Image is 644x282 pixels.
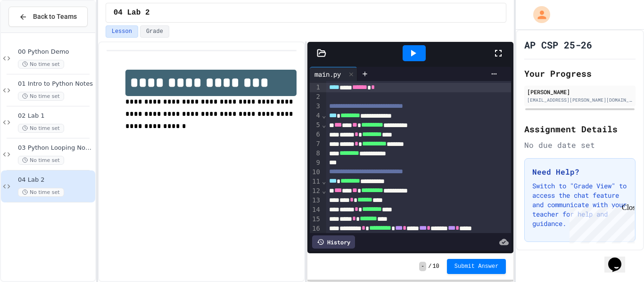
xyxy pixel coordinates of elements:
iframe: chat widget [566,203,635,243]
span: 00 Python Demo [18,48,93,56]
div: 15 [310,215,322,224]
span: Fold line [322,112,326,119]
div: 8 [310,149,322,158]
div: main.py [310,67,357,81]
span: Back to Teams [33,12,77,22]
h2: Assignment Details [524,122,636,136]
button: Back to Teams [8,7,88,27]
div: 1 [310,83,322,92]
p: Switch to "Grade View" to access the chat feature and communicate with your teacher for help and ... [532,181,627,228]
span: No time set [18,156,64,165]
div: 13 [310,196,322,205]
h3: Need Help? [532,166,627,177]
h2: Your Progress [524,67,636,80]
h1: AP CSP 25-26 [524,38,592,51]
span: Submit Answer [454,263,499,270]
div: 5 [310,121,322,130]
button: Lesson [106,25,138,38]
div: [EMAIL_ADDRESS][PERSON_NAME][DOMAIN_NAME] [527,97,633,104]
div: 10 [310,168,322,177]
div: 6 [310,130,322,139]
div: [PERSON_NAME] [527,88,633,96]
div: History [312,235,355,249]
span: 03 Python Looping Notes [18,144,93,152]
iframe: chat widget [604,244,635,273]
div: 2 [310,92,322,102]
div: 3 [310,102,322,111]
span: 02 Lab 1 [18,112,93,120]
div: Chat with us now!Close [4,4,65,60]
span: Fold line [322,177,326,185]
div: 7 [310,139,322,149]
span: 04 Lab 2 [18,176,93,184]
div: 16 [310,224,322,243]
div: 12 [310,186,322,196]
div: My Account [523,4,553,25]
span: No time set [18,60,64,69]
div: 4 [310,111,322,121]
div: 14 [310,205,322,215]
span: Fold line [322,121,326,129]
button: Submit Answer [447,259,506,274]
span: 10 [432,263,439,270]
div: 9 [310,158,322,168]
span: 01 Intro to Python Notes [18,80,93,88]
div: No due date set [524,139,636,151]
span: No time set [18,188,64,197]
span: / [428,263,431,270]
div: 11 [310,177,322,186]
span: - [419,262,426,271]
span: 04 Lab 2 [114,7,150,18]
button: Grade [140,25,169,38]
span: No time set [18,124,64,133]
span: Fold line [322,187,326,194]
span: No time set [18,92,64,101]
div: main.py [310,69,346,79]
